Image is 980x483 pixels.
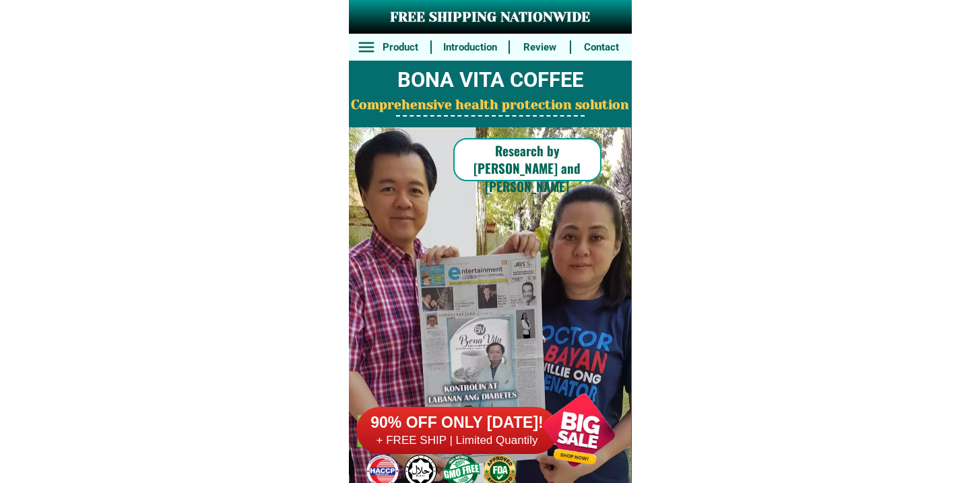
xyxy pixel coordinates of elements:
h6: + FREE SHIP | Limited Quantily [356,433,558,448]
h3: FREE SHIPPING NATIONWIDE [349,7,632,28]
h2: Comprehensive health protection solution [349,96,632,115]
h6: 90% OFF ONLY [DATE]! [356,413,558,433]
h6: Review [517,40,563,55]
h6: Research by [PERSON_NAME] and [PERSON_NAME] [453,141,601,195]
h6: Contact [579,40,624,55]
h6: Product [377,40,423,55]
h6: Introduction [438,40,501,55]
h2: BONA VITA COFFEE [349,65,632,96]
